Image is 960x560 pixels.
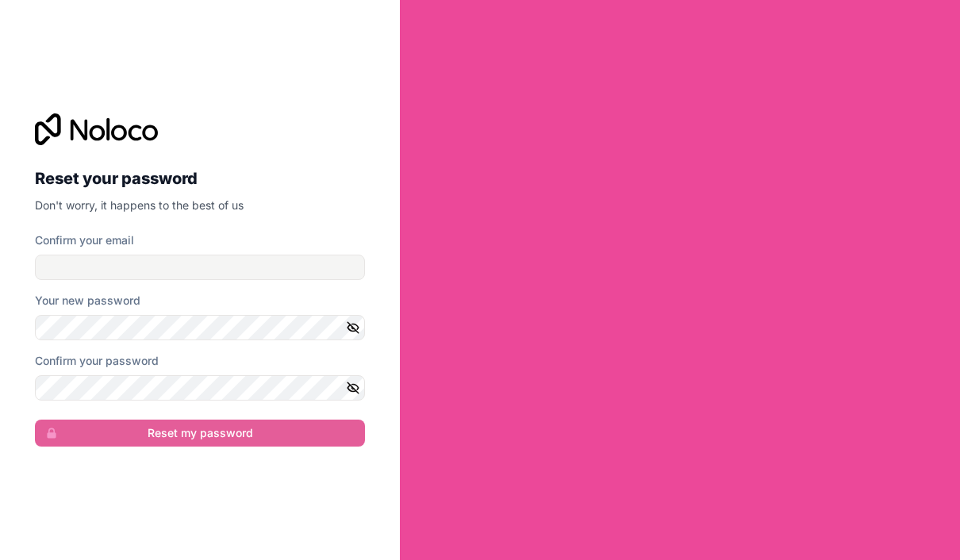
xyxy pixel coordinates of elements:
input: Password [35,315,365,340]
label: Confirm your email [35,232,134,248]
input: Confirm password [35,375,365,401]
label: Confirm your password [35,353,159,369]
input: Email address [35,255,365,280]
p: Don't worry, it happens to the best of us [35,198,365,213]
button: Reset my password [35,420,365,447]
h2: Reset your password [35,164,365,193]
label: Your new password [35,293,140,309]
